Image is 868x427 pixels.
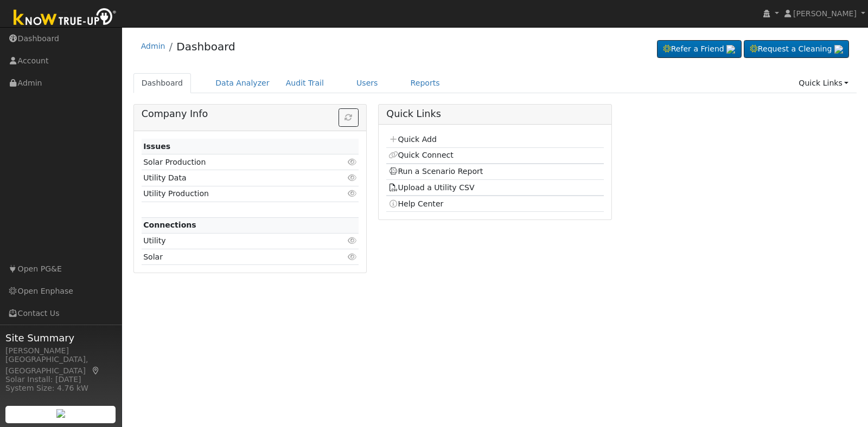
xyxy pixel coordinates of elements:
[388,199,444,208] a: Help Center
[388,135,437,144] a: Quick Add
[5,354,116,377] div: [GEOGRAPHIC_DATA], [GEOGRAPHIC_DATA]
[142,108,359,120] h5: Company Info
[142,170,324,186] td: Utility Data
[5,345,116,357] div: [PERSON_NAME]
[744,40,849,59] a: Request a Cleaning
[347,253,357,261] i: Click to view
[388,183,475,192] a: Upload a Utility CSV
[347,237,357,244] i: Click to view
[834,45,843,54] img: retrieve
[142,249,324,265] td: Solar
[347,190,357,197] i: Click to view
[176,40,235,53] a: Dashboard
[141,42,165,50] a: Admin
[726,45,735,54] img: retrieve
[207,73,278,93] a: Data Analyzer
[278,73,332,93] a: Audit Trail
[142,186,324,202] td: Utility Production
[388,167,483,176] a: Run a Scenario Report
[142,233,324,249] td: Utility
[5,374,116,385] div: Solar Install: [DATE]
[91,366,101,375] a: Map
[56,409,65,418] img: retrieve
[8,6,122,30] img: Know True-Up
[403,73,448,93] a: Reports
[143,142,170,151] strong: Issues
[348,73,386,93] a: Users
[142,154,324,170] td: Solar Production
[793,9,857,18] span: [PERSON_NAME]
[5,383,116,394] div: System Size: 4.76 kW
[388,151,454,159] a: Quick Connect
[133,73,192,93] a: Dashboard
[5,331,116,345] span: Site Summary
[386,108,603,120] h5: Quick Links
[790,73,857,93] a: Quick Links
[347,158,357,166] i: Click to view
[657,40,742,59] a: Refer a Friend
[347,174,357,182] i: Click to view
[143,221,196,229] strong: Connections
